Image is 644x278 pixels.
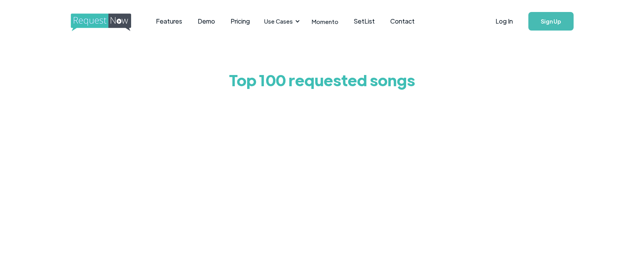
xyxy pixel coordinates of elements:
a: Contact [383,9,422,33]
h1: Top 100 requested songs [140,64,504,95]
a: Features [148,9,190,33]
a: home [71,14,129,29]
a: Demo [190,9,223,33]
img: requestnow logo [71,14,145,31]
a: Log In [488,8,521,35]
a: Momento [304,10,346,33]
div: Use Cases [264,17,293,26]
a: Sign Up [528,12,574,31]
a: SetList [346,9,383,33]
div: Use Cases [260,9,302,33]
a: Pricing [223,9,258,33]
